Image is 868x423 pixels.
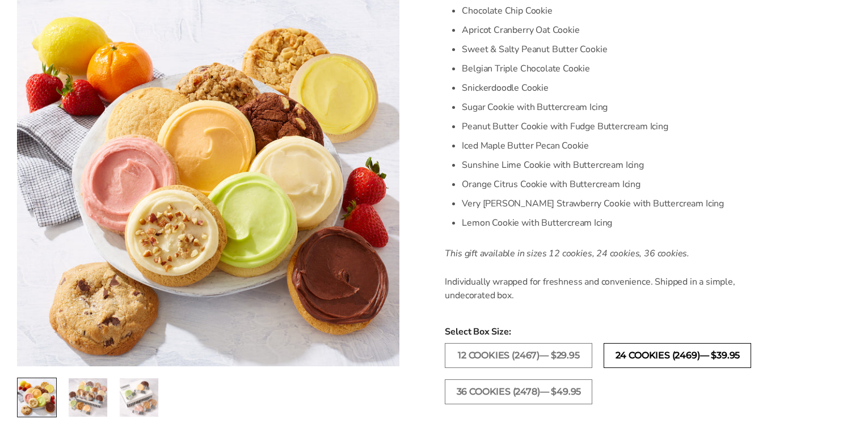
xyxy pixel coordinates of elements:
a: 1 / 3 [17,378,57,417]
li: Orange Citrus Cookie with Buttercream Icing [462,175,755,194]
li: Very [PERSON_NAME] Strawberry Cookie with Buttercream Icing [462,194,755,213]
label: 12 COOKIES (2467)— $29.95 [445,343,592,368]
li: Apricot Cranberry Oat Cookie [462,20,755,40]
label: 24 COOKIES (2469)— $39.95 [604,343,751,368]
span: Select Box Size: [445,325,840,339]
img: Just The Cookies - Summer Assorted Cookies [69,378,107,417]
em: This gift available in sizes 12 cookies, 24 cookies, 36 cookies. [445,247,689,260]
label: 36 COOKIES (2478)— $49.95 [445,379,592,404]
li: Snickerdoodle Cookie [462,78,755,98]
a: 3 / 3 [119,378,159,417]
a: 2 / 3 [68,378,108,417]
p: Individually wrapped for freshness and convenience. Shipped in a simple, undecorated box. [445,275,755,302]
li: Iced Maple Butter Pecan Cookie [462,136,755,155]
li: Chocolate Chip Cookie [462,1,755,20]
img: Just The Cookies - Summer Assorted Cookies [18,378,56,417]
li: Sunshine Lime Cookie with Buttercream Icing [462,155,755,175]
li: Belgian Triple Chocolate Cookie [462,59,755,78]
li: Peanut Butter Cookie with Fudge Buttercream Icing [462,117,755,136]
img: Just The Cookies - Summer Assorted Cookies [120,378,158,417]
li: Sweet & Salty Peanut Butter Cookie [462,40,755,59]
iframe: Sign Up via Text for Offers [9,380,117,414]
li: Lemon Cookie with Buttercream Icing [462,213,755,232]
li: Sugar Cookie with Buttercream Icing [462,98,755,117]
